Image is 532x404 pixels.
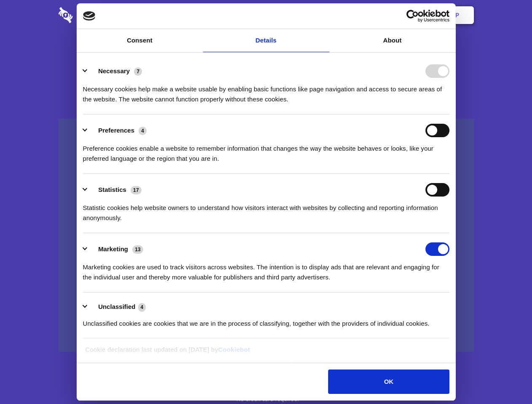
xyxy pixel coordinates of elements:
a: About [329,29,456,52]
img: logo-wordmark-white-trans-d4663122ce5f474addd5e946df7df03e33cb6a1c49d2221995e7729f52c070b2.svg [59,7,131,23]
button: Necessary (7) [83,64,147,78]
a: Usercentrics Cookiebot - opens in a new window [376,10,449,22]
div: Cookie declaration last updated on [DATE] by [79,345,453,361]
a: Login [382,2,419,28]
label: Necessary [98,67,130,74]
button: OK [328,369,449,394]
h1: Eliminate Slack Data Loss. [59,38,474,68]
img: logo [83,11,96,21]
button: Statistics (17) [83,183,147,197]
label: Statistics [98,186,126,193]
div: Statistic cookies help website owners to understand how visitors interact with websites by collec... [83,197,449,223]
button: Marketing (13) [83,242,149,256]
button: Preferences (4) [83,124,152,137]
span: 13 [132,245,143,254]
span: 4 [138,303,146,311]
button: Unclassified (4) [83,302,151,312]
label: Marketing [98,245,128,252]
a: Details [203,29,329,52]
div: Unclassified cookies are cookies that we are in the process of classifying, together with the pro... [83,312,449,329]
a: Wistia video thumbnail [59,119,474,352]
label: Preferences [98,127,134,134]
span: 7 [134,67,142,76]
a: Consent [77,29,203,52]
iframe: Drift Widget Chat Controller [490,362,522,394]
a: Contact [342,2,380,28]
span: 17 [131,186,142,194]
span: 4 [139,127,147,135]
div: Preference cookies enable a website to remember information that changes the way the website beha... [83,137,449,164]
a: Pricing [247,2,284,28]
a: Cookiebot [218,346,250,353]
div: Marketing cookies are used to track visitors across websites. The intention is to display ads tha... [83,256,449,282]
h4: Auto-redaction of sensitive data, encrypted data sharing and self-destructing private chats. Shar... [59,77,474,104]
div: Necessary cookies help make a website usable by enabling basic functions like page navigation and... [83,78,449,104]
